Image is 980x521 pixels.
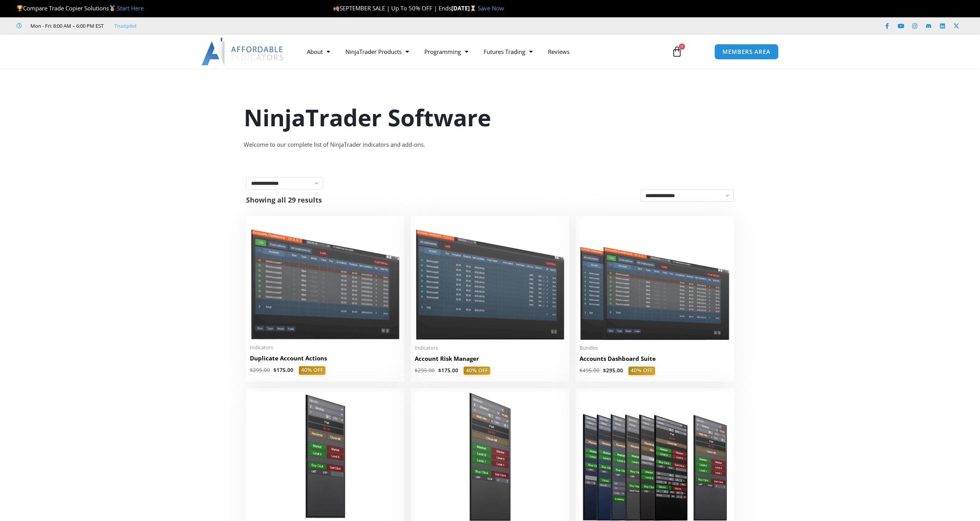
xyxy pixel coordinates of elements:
nav: Menu [299,43,663,60]
a: Futures Trading [476,43,540,60]
a: Start Here [117,4,144,12]
a: Duplicate Account Actions [250,354,400,366]
strong: [DATE] [451,4,478,12]
a: MEMBERS AREA [714,44,779,60]
span: MEMBERS AREA [722,49,771,55]
span: 40% OFF [628,367,655,375]
p: Showing all 29 results [246,196,322,203]
img: LogoAI | Affordable Indicators – NinjaTrader [201,38,284,65]
a: Account Risk Manager [415,355,565,367]
span: $ [273,367,276,374]
span: Mon - Fri: 8:00 AM – 6:00 PM EST [28,21,104,30]
img: Account Risk Manager [415,220,565,340]
span: $ [250,367,253,374]
a: 0 [660,40,694,63]
span: SEPTEMBER SALE | Up To 50% OFF | Ends [333,4,451,12]
span: $ [415,367,418,374]
select: Shop order [640,189,734,202]
span: $ [603,367,606,374]
bdi: 295.00 [415,367,435,374]
span: 40% OFF [464,367,490,375]
a: Trustpilot [114,21,137,30]
a: Reviews [540,43,577,60]
img: Accounts Dashboard Suite [580,220,730,340]
bdi: 175.00 [438,367,458,374]
span: Bundles [580,345,730,351]
bdi: 495.00 [580,367,600,374]
a: Accounts Dashboard Suite [580,355,730,367]
span: Indicators [250,344,400,351]
img: 🍂 [333,5,339,11]
h1: NinjaTrader Software [244,101,737,134]
span: Indicators [415,345,565,351]
bdi: 175.00 [273,367,293,374]
a: Save Now [478,4,504,12]
span: Compare Trade Copier Solutions [17,4,144,12]
span: $ [580,367,583,374]
h2: Duplicate Account Actions [250,354,400,362]
img: ⌛ [470,5,476,11]
img: 🥇 [109,5,115,11]
div: Welcome to our complete list of NinjaTrader indicators and add-ons. [244,139,737,150]
h2: Accounts Dashboard Suite [580,355,730,363]
img: Duplicate Account Actions [250,220,400,340]
bdi: 295.00 [603,367,623,374]
span: $ [438,367,441,374]
bdi: 295.00 [250,367,270,374]
span: 40% OFF [299,366,325,375]
a: Programming [417,43,476,60]
a: NinjaTrader Products [338,43,417,60]
h2: Account Risk Manager [415,355,565,363]
a: About [299,43,338,60]
span: 0 [679,44,685,50]
img: 🏆 [17,5,23,11]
